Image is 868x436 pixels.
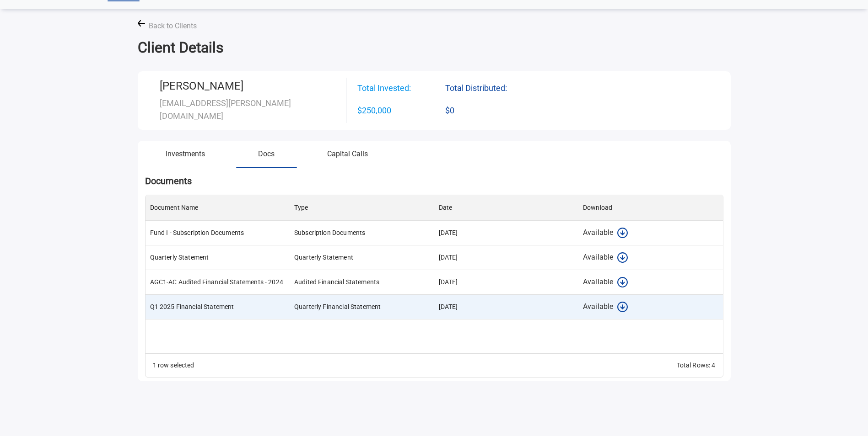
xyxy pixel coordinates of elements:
img: arrow-down-circle.svg [617,252,628,263]
div: Type [294,195,308,220]
div: Type [290,195,434,220]
div: 2025-02-25 [439,253,458,262]
span: $250,000 [357,104,445,117]
div: Date [434,195,579,220]
div: 2025-08-14 [439,277,458,287]
div: Document Name [146,195,290,220]
div: 2023-12-20 [439,228,458,237]
span: Available [583,252,613,263]
button: Docs [226,148,307,167]
div: Quarterly Statement [150,253,209,262]
h5: Documents [145,175,723,186]
div: 1 row selected [153,361,194,370]
div: 2025-08-14 [439,302,458,311]
div: Date [439,195,453,220]
span: Total Distributed: [445,82,533,96]
button: Investments [145,148,226,167]
img: arrow-down-circle.svg [617,276,628,288]
span: [PERSON_NAME] [160,80,243,92]
button: Capital Calls [307,148,388,167]
span: [EMAIL_ADDRESS][PERSON_NAME][DOMAIN_NAME] [160,98,291,121]
div: Subscription Documents [294,228,365,237]
span: Back to Clients [149,20,197,32]
h2: Client Details [138,39,731,56]
div: Audited Financial Statements [294,277,379,287]
span: Available [583,302,613,312]
img: arrow-down-circle.svg [617,227,628,239]
div: Fund I - Subscription Documents [150,228,244,237]
span: Total Invested: [357,82,445,95]
span: Available [583,228,613,238]
div: Document Name [150,195,199,220]
div: Q1 2025 Financial Statement [150,302,234,311]
div: Quarterly Statement [294,253,353,262]
span: $0 [445,104,533,119]
div: AGC1-AC Audited Financial Statements - 2024 [150,277,283,287]
span: Available [583,277,613,287]
div: Download [578,195,723,220]
img: arrow-down-circle.svg [617,301,628,313]
div: Download [583,195,612,220]
div: Quarterly Financial Statement [294,302,381,311]
div: Total Rows: 4 [677,361,716,370]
